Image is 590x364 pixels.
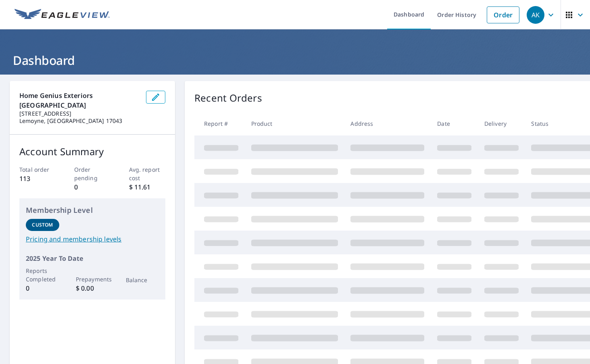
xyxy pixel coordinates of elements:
[19,174,56,183] p: 113
[527,6,544,24] div: AK
[74,165,111,182] p: Order pending
[487,6,519,23] a: Order
[76,283,109,293] p: $ 0.00
[26,266,59,283] p: Reports Completed
[15,9,110,21] img: EV Logo
[19,117,140,125] p: Lemoyne, [GEOGRAPHIC_DATA] 17043
[19,144,165,159] p: Account Summary
[26,254,159,263] p: 2025 Year To Date
[194,112,245,135] th: Report #
[32,221,53,229] p: Custom
[26,283,59,293] p: 0
[74,182,111,192] p: 0
[19,165,56,174] p: Total order
[19,91,140,110] p: Home Genius Exteriors [GEOGRAPHIC_DATA]
[245,112,344,135] th: Product
[26,234,159,244] a: Pricing and membership levels
[76,275,109,283] p: Prepayments
[19,110,140,117] p: [STREET_ADDRESS]
[431,112,478,135] th: Date
[126,276,159,284] p: Balance
[344,112,431,135] th: Address
[26,205,159,216] p: Membership Level
[10,52,580,69] h1: Dashboard
[194,91,262,105] p: Recent Orders
[129,182,166,192] p: $ 11.61
[129,165,166,182] p: Avg. report cost
[478,112,525,135] th: Delivery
